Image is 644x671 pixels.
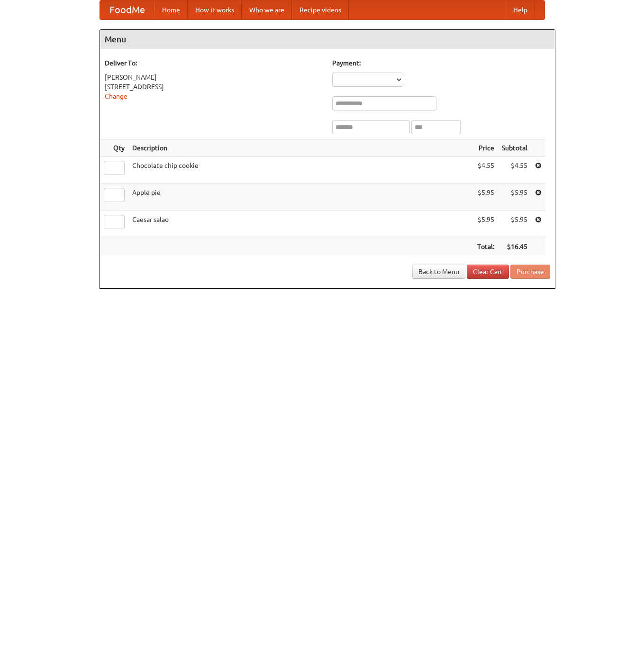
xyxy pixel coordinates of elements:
[105,92,127,100] a: Change
[498,157,531,184] td: $4.55
[100,0,154,19] a: FoodMe
[128,184,473,211] td: Apple pie
[473,157,498,184] td: $4.55
[105,58,323,68] h5: Deliver To:
[100,139,128,157] th: Qty
[498,139,531,157] th: Subtotal
[188,0,242,19] a: How it works
[506,0,535,19] a: Help
[467,265,509,279] a: Clear Cart
[473,211,498,238] td: $5.95
[332,58,550,68] h5: Payment:
[292,0,349,19] a: Recipe videos
[498,184,531,211] td: $5.95
[473,238,498,256] th: Total:
[510,265,550,279] button: Purchase
[128,157,473,184] td: Chocolate chip cookie
[105,82,323,92] div: [STREET_ADDRESS]
[498,211,531,238] td: $5.95
[100,30,555,49] h4: Menu
[473,139,498,157] th: Price
[128,211,473,238] td: Caesar salad
[473,184,498,211] td: $5.95
[412,265,465,279] a: Back to Menu
[154,0,188,19] a: Home
[498,238,531,256] th: $16.45
[242,0,292,19] a: Who we are
[105,73,323,82] div: [PERSON_NAME]
[128,139,473,157] th: Description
